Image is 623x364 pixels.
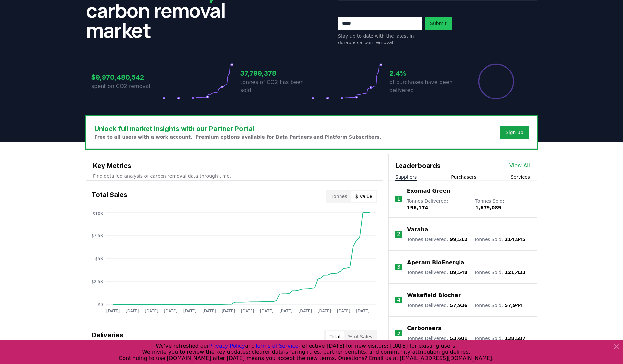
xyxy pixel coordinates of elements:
tspan: [DATE] [164,309,178,313]
a: Varaha [407,226,428,234]
a: Sign Up [506,129,523,136]
tspan: [DATE] [337,309,350,313]
p: Tonnes Sold : [475,198,530,211]
span: 53,601 [450,336,467,341]
tspan: $0 [98,302,103,307]
button: Tonnes [327,191,351,202]
tspan: [DATE] [318,309,331,313]
tspan: $2.5B [91,279,103,284]
h3: Leaderboards [395,161,441,171]
tspan: $7.5B [91,233,103,238]
a: Exomad Green [407,187,450,195]
a: Aperam BioEnergia [407,259,464,266]
button: % of Sales [344,331,376,342]
h3: Key Metrics [93,161,376,171]
p: of purchases have been delivered [389,78,460,94]
tspan: $5B [95,256,103,261]
tspan: [DATE] [356,309,370,313]
p: Tonnes Delivered : [407,198,469,211]
a: Carboneers [407,324,441,332]
tspan: [DATE] [222,309,235,313]
p: Tonnes Delivered : [407,335,467,342]
h3: Total Sales [92,190,127,203]
tspan: [DATE] [241,309,254,313]
h3: 2.4% [389,69,460,78]
button: Purchasers [451,174,476,180]
tspan: [DATE] [126,309,139,313]
button: Submit [425,17,452,30]
tspan: [DATE] [202,309,216,313]
tspan: [DATE] [145,309,158,313]
p: 5 [397,329,400,337]
span: 214,845 [505,237,526,242]
p: Tonnes Sold : [474,236,525,243]
span: 196,174 [407,205,428,210]
div: Percentage of sales delivered [478,63,515,100]
p: Stay up to date with the latest in durable carbon removal. [338,33,422,46]
a: Wakefield Biochar [407,292,460,299]
button: Total [326,331,344,342]
button: Services [511,174,530,180]
span: 99,512 [450,237,467,242]
p: Tonnes Sold : [474,335,525,342]
tspan: [DATE] [106,309,120,313]
h3: 37,799,378 [240,69,311,78]
p: Tonnes Sold : [474,302,522,309]
span: 121,433 [505,270,526,275]
p: tonnes of CO2 has been sold [240,78,311,94]
p: 4 [397,296,400,304]
p: Find detailed analysis of carbon removal data through time. [93,173,376,179]
button: $ Value [351,191,376,202]
button: Sign Up [500,126,529,139]
p: Free to all users with a work account. Premium options available for Data Partners and Platform S... [94,134,381,140]
span: 1,679,089 [475,205,501,210]
span: 57,936 [450,303,467,308]
button: Suppliers [395,174,417,180]
tspan: [DATE] [298,309,312,313]
p: Tonnes Delivered : [407,302,467,309]
span: 89,548 [450,270,467,275]
a: View All [509,162,530,170]
p: Tonnes Sold : [474,269,525,276]
tspan: $10B [93,211,103,216]
p: 3 [397,263,400,271]
span: 57,944 [505,303,522,308]
p: spent on CO2 removal [91,82,163,90]
h3: Unlock full market insights with our Partner Portal [94,124,381,134]
span: 138,587 [505,336,526,341]
p: 1 [397,195,400,203]
p: Tonnes Delivered : [407,269,467,276]
tspan: [DATE] [260,309,274,313]
h3: Deliveries [92,330,123,343]
h3: $9,970,480,542 [91,72,163,82]
p: Tonnes Delivered : [407,236,467,243]
tspan: [DATE] [183,309,197,313]
p: 2 [397,230,400,238]
tspan: [DATE] [279,309,293,313]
